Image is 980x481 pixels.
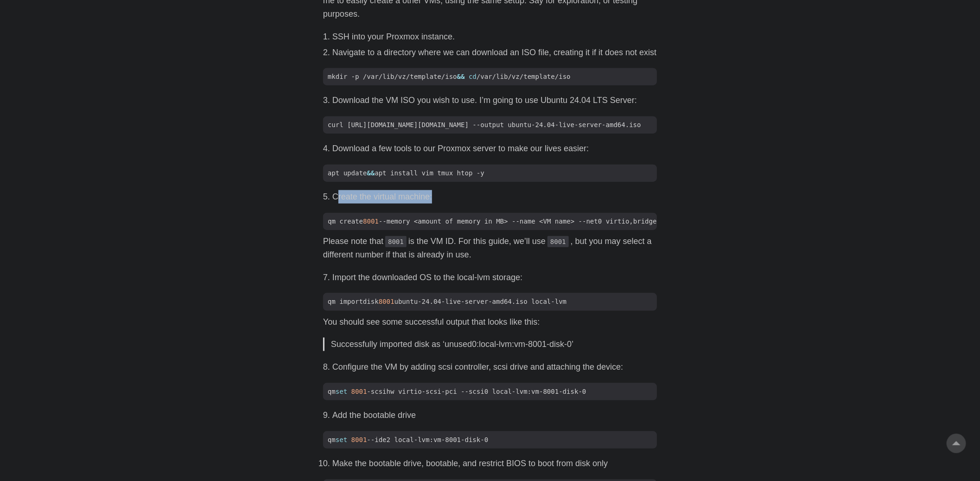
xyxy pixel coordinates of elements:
li: Navigate to a directory where we can download an ISO file, creating it if it does not exist [332,46,657,59]
li: Import the downloaded OS to the local-lvm storage: [332,271,657,284]
span: set [336,388,347,395]
li: Download a few tools to our Proxmox server to make our lives easier: [332,142,657,155]
span: qm --ide2 local-lvm:vm-8001-disk-0 [323,435,493,445]
span: mkdir -p /var/lib/vz/template/iso /var/lib/vz/template/iso [323,72,575,82]
span: qm importdisk ubuntu-24.04-live-server-amd64.iso local-lvm [323,297,571,307]
span: && [367,169,375,177]
span: qm create --memory <amount of memory in MB> --name <VM name> --net0 virtio,bridge vmbr0 [323,217,685,226]
span: && [457,73,465,80]
span: 8001 [351,436,367,443]
li: Configure the VM by adding scsi controller, scsi drive and attaching the device: [332,360,657,374]
p: Please note that is the VM ID. For this guide, we’ll use , but you may select a different number ... [323,235,657,262]
span: curl [URL][DOMAIN_NAME][DOMAIN_NAME] --output ubuntu-24.04-live-server-amd64.iso [323,120,646,130]
a: go to top [947,434,966,453]
span: 8001 [379,298,395,305]
span: apt update apt install vim tmux htop -y [323,168,489,178]
span: set [336,436,347,443]
li: Create the virtual machine: [332,190,657,204]
span: cd [469,73,477,80]
span: qm -scsihw virtio-scsi-pci --scsi0 local-lvm:vm-8001-disk-0 [323,387,591,397]
p: Successfully imported disk as ‘unused0:local-lvm:vm-8001-disk-0’ [331,338,650,351]
span: = [657,218,661,225]
span: 8001 [363,218,379,225]
li: Add the bootable drive [332,409,657,422]
code: 8001 [385,236,407,247]
code: 8001 [547,236,569,247]
p: You should see some successful output that looks like this: [323,315,657,329]
li: Make the bootable drive, bootable, and restrict BIOS to boot from disk only [332,457,657,470]
span: 8001 [351,388,367,395]
li: Download the VM ISO you wish to use. I’m going to use Ubuntu 24.04 LTS Server: [332,94,657,107]
li: SSH into your Proxmox instance. [332,30,657,44]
